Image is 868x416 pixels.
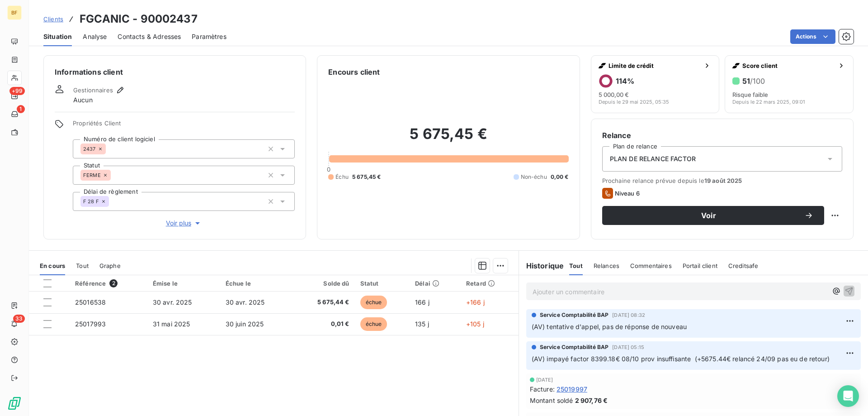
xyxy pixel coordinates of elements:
h3: FGCANIC - 90002437 [80,11,198,27]
span: Depuis le 29 mai 2025, 05:35 [599,99,669,105]
span: 25019997 [557,384,587,394]
h6: Historique [519,260,564,271]
button: Voir [602,206,824,225]
span: En cours [40,262,65,269]
input: Ajouter une valeur [106,145,113,153]
input: Ajouter une valeur [109,197,116,206]
span: 166 j [415,298,429,306]
span: Voir plus [166,219,202,228]
span: 5 000,00 € [599,91,629,98]
span: 31 mai 2025 [153,320,190,328]
span: 25016538 [75,298,106,306]
span: Situation [43,32,72,41]
div: Open Intercom Messenger [837,385,859,407]
span: Non-échu [521,173,547,181]
span: (AV) impayé factor 8399.18€ 08/10 prov insuffisante (+5675.44€ relancé 24/09 pas eu de retour) [532,355,830,363]
span: [DATE] 05:15 [612,344,644,350]
h6: Informations client [55,67,295,77]
span: 33 [13,315,25,323]
span: 2 [109,279,118,287]
span: +105 j [466,320,484,328]
span: Voir [613,212,804,219]
span: FERME [83,172,101,178]
span: +99 [9,87,25,95]
button: Limite de crédit114%5 000,00 €Depuis le 29 mai 2025, 05:35 [591,55,720,113]
span: Tout [76,262,89,269]
input: Ajouter une valeur [111,171,118,179]
span: 30 avr. 2025 [226,298,265,306]
span: 2 907,76 € [575,396,608,405]
span: Propriétés Client [73,120,295,132]
span: (AV) tentative d'appel, pas de réponse de nouveau [532,323,687,330]
span: Risque faible [732,91,768,98]
div: BF [7,5,22,20]
span: 5 675,44 € [298,298,349,307]
span: 25017993 [75,320,106,328]
span: Analyse [83,32,107,41]
span: Échu [335,173,349,181]
span: 0 [327,166,330,173]
span: +166 j [466,298,485,306]
span: Aucun [73,96,93,105]
div: Émise le [153,280,215,287]
span: Prochaine relance prévue depuis le [602,177,842,184]
span: 30 avr. 2025 [153,298,192,306]
span: Contacts & Adresses [118,32,181,41]
span: F 28 F [83,199,99,204]
div: Statut [360,280,405,287]
h6: 51 [742,77,765,86]
span: Creditsafe [728,262,759,269]
h6: Relance [602,130,842,141]
span: Relances [594,262,619,269]
span: Limite de crédit [609,62,700,69]
span: échue [360,317,387,331]
span: 2437 [83,146,96,152]
span: /100 [750,77,765,86]
span: Paramètres [192,32,226,41]
h6: Encours client [328,67,380,77]
div: Délai [415,280,455,287]
span: Tout [569,262,583,269]
h2: 5 675,45 € [328,125,568,152]
span: Clients [43,15,63,23]
div: Échue le [226,280,288,287]
button: Voir plus [73,218,295,228]
span: [DATE] 08:32 [612,312,645,318]
span: Montant soldé [530,396,573,405]
span: 19 août 2025 [704,177,742,184]
span: Niveau 6 [615,190,640,197]
div: Référence [75,279,142,287]
div: Solde dû [298,280,349,287]
span: Facture : [530,384,555,394]
span: Gestionnaires [73,86,113,94]
h6: 114 % [616,77,634,86]
span: Graphe [99,262,121,269]
span: Commentaires [630,262,672,269]
span: 30 juin 2025 [226,320,264,328]
span: 5 675,45 € [352,173,381,181]
span: Service Comptabilité BAP [540,343,609,351]
span: PLAN DE RELANCE FACTOR [610,154,696,163]
span: Depuis le 22 mars 2025, 09:01 [732,99,805,105]
span: échue [360,296,387,309]
span: Score client [742,62,834,69]
div: Retard [466,280,513,287]
img: Logo LeanPay [7,396,22,411]
span: 135 j [415,320,429,328]
span: Service Comptabilité BAP [540,311,609,319]
a: Clients [43,14,63,24]
span: 0,01 € [298,320,349,329]
span: [DATE] [536,377,553,383]
span: Portail client [683,262,717,269]
button: Score client51/100Risque faibleDepuis le 22 mars 2025, 09:01 [725,55,854,113]
span: 0,00 € [551,173,569,181]
button: Actions [790,29,835,44]
span: 1 [17,105,25,113]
